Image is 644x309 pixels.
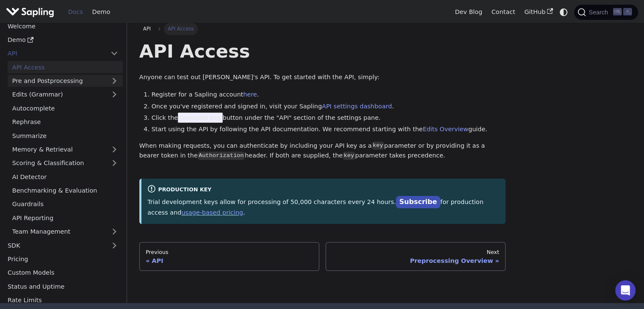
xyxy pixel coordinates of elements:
a: Dev Blog [450,6,486,19]
a: Pre and Postprocessing [8,75,123,87]
div: Production Key [147,185,500,195]
a: Pricing [3,253,123,265]
a: Demo [88,6,115,19]
a: here [243,91,257,98]
a: PreviousAPI [139,242,319,271]
p: Trial development keys allow for processing of 50,000 characters every 24 hours. for production a... [147,196,500,218]
code: key [343,152,355,160]
code: Authorization [198,152,245,160]
a: AI Detector [8,171,123,183]
nav: Docs pages [139,242,506,271]
button: Switch between dark and light mode (currently system mode) [558,6,570,18]
a: Benchmarking & Evaluation [8,185,123,197]
h1: API Access [139,40,506,63]
div: Open Intercom Messenger [615,280,636,301]
a: Status and Uptime [3,280,123,292]
button: Search (Ctrl+K) [574,5,638,20]
a: Summarize [8,130,123,142]
a: Contact [487,6,520,19]
a: Welcome [3,20,123,32]
div: Preprocessing Overview [332,257,499,265]
span: API Access [164,23,198,35]
li: Start using the API by following the API documentation. We recommend starting with the guide. [152,124,506,135]
a: Edits (Grammar) [8,88,123,101]
div: Next [332,249,499,256]
a: Team Management [8,226,123,238]
a: Docs [64,6,88,19]
kbd: K [623,8,632,16]
li: Once you've registered and signed in, visit your Sapling . [152,102,506,112]
span: API [143,26,151,32]
p: Anyone can test out [PERSON_NAME]'s API. To get started with the API, simply: [139,72,506,83]
a: Custom Models [3,267,123,279]
a: API Access [8,61,123,73]
a: NextPreprocessing Overview [326,242,506,271]
a: Sapling.ai [6,6,57,18]
a: API [3,47,106,60]
a: Guardrails [8,198,123,210]
a: API Reporting [8,212,123,224]
a: Rate Limits [3,294,123,306]
nav: Breadcrumbs [139,23,506,35]
div: Previous [146,249,313,256]
a: SDK [3,239,106,251]
li: Register for a Sapling account . [152,90,506,100]
a: Memory & Retrieval [8,143,123,156]
p: When making requests, you can authenticate by including your API key as a parameter or by providi... [139,141,506,161]
li: Click the button under the "API" section of the settings pane. [152,113,506,123]
a: Subscribe [396,196,440,208]
a: Rephrase [8,116,123,128]
a: GitHub [520,6,557,19]
a: Scoring & Classification [8,157,123,169]
img: Sapling.ai [6,6,54,18]
span: Search [586,9,613,16]
a: API [139,23,155,35]
button: Expand sidebar category 'SDK' [106,239,123,251]
span: Generate Key [178,113,223,123]
a: Autocomplete [8,102,123,114]
code: key [372,141,384,150]
button: Collapse sidebar category 'API' [106,47,123,60]
a: usage-based pricing [181,209,243,216]
a: API settings dashboard [322,103,392,110]
div: API [146,257,313,265]
a: Demo [3,34,123,46]
a: Edits Overview [423,126,468,132]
